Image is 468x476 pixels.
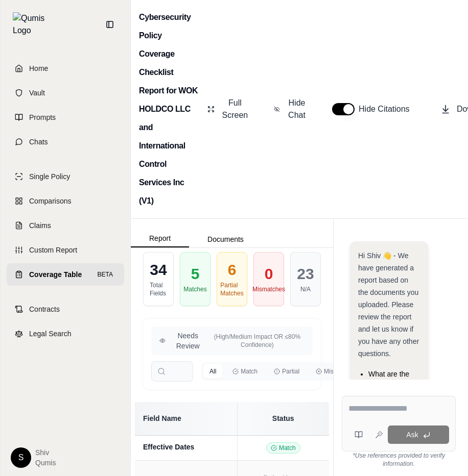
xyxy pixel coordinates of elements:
[7,57,124,80] a: Home
[29,329,72,339] span: Legal Search
[29,196,71,206] span: Comparisons
[29,269,82,280] span: Coverage Table
[151,327,313,355] button: Needs Review(High/Medium Impact OR ≤80% Confidence)
[11,447,31,468] div: S
[29,88,45,98] span: Vault
[221,97,250,121] span: Full Screen
[189,231,262,247] button: Documents
[388,425,449,444] button: Ask
[135,402,237,435] th: Field Name
[228,261,237,279] div: 6
[310,364,356,379] button: Mismatch
[359,103,416,115] span: Hide Citations
[7,239,124,261] a: Custom Report
[210,333,305,349] span: (High/Medium Impact OR ≤80% Confidence)
[286,97,308,121] span: Hide Chat
[143,442,229,452] div: Effective Dates
[35,447,56,458] span: Shiv
[270,93,312,126] button: Hide Chat
[7,214,124,237] a: Claims
[300,285,311,293] div: N/A
[102,16,118,33] button: Collapse sidebar
[29,112,56,122] span: Prompts
[252,285,285,293] div: Mismatches
[358,252,419,358] span: Hi Shiv 👋 - We have generated a report based on the documents you uploaded. Please review the rep...
[150,261,167,279] div: 34
[268,364,306,379] button: Partial
[29,137,48,147] span: Chats
[226,364,264,379] button: Match
[95,269,116,280] span: BETA
[7,190,124,212] a: Comparisons
[237,402,329,435] th: Status
[7,322,124,345] a: Legal Search
[342,452,456,468] div: *Use references provided to verify information.
[29,304,60,314] span: Contracts
[7,106,124,129] a: Prompts
[131,230,189,247] button: Report
[203,364,222,379] button: All
[266,442,300,454] span: Match
[35,458,56,468] span: Qumis
[297,265,314,283] div: 23
[150,281,167,297] div: Total Fields
[191,265,200,283] div: 5
[7,298,124,320] a: Contracts
[7,263,124,286] a: Coverage TableBETA
[220,281,243,297] div: Partial Matches
[7,165,124,188] a: Single Policy
[203,93,254,126] button: Full Screen
[13,12,51,37] img: Qumis Logo
[29,63,48,73] span: Home
[183,285,206,293] div: Matches
[29,220,51,231] span: Claims
[29,171,70,182] span: Single Policy
[29,245,77,255] span: Custom Report
[406,431,418,439] span: Ask
[7,82,124,104] a: Vault
[7,131,124,153] a: Chats
[139,8,198,210] h2: Cybersecurity Policy Coverage Checklist Report for WOK HOLDCO LLC and International Control Servi...
[265,265,273,283] div: 0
